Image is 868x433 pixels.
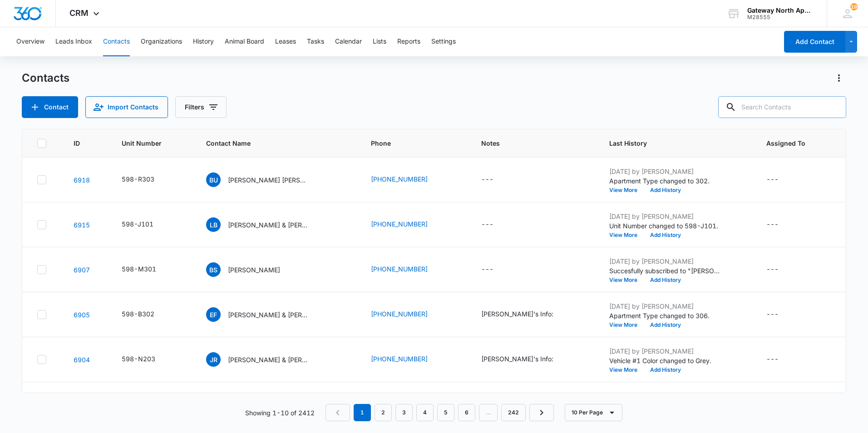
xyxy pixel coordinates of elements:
div: Assigned To - - Select to Edit Field [766,174,795,185]
div: Contact Name - Emma French & Fernando Duarte - Select to Edit Field [206,307,326,322]
div: Notes - Fernando's Info: - Select to Edit Field [481,309,570,320]
button: 10 Per Page [565,404,622,421]
div: Contact Name - Joel Robles III & Maria Martinez - Select to Edit Field [206,352,326,367]
a: Page 242 [501,404,526,421]
a: Navigate to contact details page for Emma French & Fernando Duarte [74,311,90,319]
div: account name [747,7,814,14]
div: Contact Name - Loni Baker & John Baker - Select to Edit Field [206,217,326,232]
span: Assigned To [766,138,818,148]
div: notifications count [850,3,858,10]
a: Next Page [529,404,554,421]
a: [PHONE_NUMBER] [371,264,428,274]
div: Unit Number - 598-B302 - Select to Edit Field [122,309,171,320]
div: --- [766,264,779,275]
div: 598-M301 [122,264,156,274]
div: Assigned To - - Select to Edit Field [766,219,795,230]
button: Add History [644,322,687,328]
div: Unit Number - 598-N203 - Select to Edit Field [122,354,172,365]
button: Filters [175,96,227,118]
button: View More [609,322,644,328]
p: [DATE] by [PERSON_NAME] [609,391,723,401]
em: 1 [354,404,371,421]
p: [PERSON_NAME] [228,265,280,275]
a: Page 3 [395,404,413,421]
div: Contact Name - Brandon Uriel Caballero Enriquez - Select to Edit Field [206,172,326,187]
a: Page 2 [375,404,392,421]
button: Leads Inbox [55,27,92,56]
button: Animal Board [225,27,264,56]
p: [DATE] by [PERSON_NAME] [609,256,723,266]
button: Settings [431,27,456,56]
div: 598-R303 [122,174,154,184]
div: [PERSON_NAME]'s Info: [481,309,553,319]
a: [PHONE_NUMBER] [371,309,428,319]
a: Navigate to contact details page for Brian Sanchez [74,266,90,274]
div: Phone - (303) 842-9753 - Select to Edit Field [371,219,444,230]
p: [DATE] by [PERSON_NAME] [609,301,723,311]
button: Add Contact [784,31,845,53]
p: Apartment Type changed to 306. [609,311,723,320]
a: Page 4 [416,404,434,421]
button: Reports [397,27,420,56]
div: --- [766,354,779,365]
span: LB [206,217,221,232]
nav: Pagination [325,404,554,421]
div: --- [766,219,779,230]
button: Add History [644,367,687,373]
div: 598-B302 [122,309,154,319]
button: Add History [644,187,687,193]
span: Contact Name [206,138,336,148]
div: Phone - (303) 776-0115 - Select to Edit Field [371,264,444,275]
div: --- [766,309,779,320]
div: Unit Number - 598-J101 - Select to Edit Field [122,219,170,230]
div: 598-N203 [122,354,155,364]
button: Tasks [307,27,324,56]
div: --- [766,174,779,185]
span: 19 [850,3,858,10]
a: Page 6 [458,404,475,421]
p: Vehicle #1 Color changed to Grey. [609,356,723,365]
p: [DATE] by [PERSON_NAME] [609,167,723,176]
button: Add History [644,277,687,283]
p: [PERSON_NAME] & [PERSON_NAME] [228,355,310,364]
div: Notes - Joel's Info: - Select to Edit Field [481,354,570,365]
button: Calendar [335,27,362,56]
button: Lists [373,27,386,56]
div: [PERSON_NAME]'s Info: [481,354,553,364]
div: --- [481,264,493,275]
div: Unit Number - 598-R303 - Select to Edit Field [122,174,171,185]
span: BU [206,172,221,187]
a: [PHONE_NUMBER] [371,174,428,184]
p: Succesfully subscribed to "[PERSON_NAME][GEOGRAPHIC_DATA]". [609,266,723,276]
div: Contact Name - Brian Sanchez - Select to Edit Field [206,262,296,277]
button: View More [609,277,644,283]
button: Contacts [103,27,130,56]
p: [DATE] by [PERSON_NAME] [609,212,723,221]
h1: Contacts [22,71,69,85]
span: Phone [371,138,446,148]
button: View More [609,232,644,238]
p: Apartment Type changed to 302. [609,176,723,186]
p: [DATE] by [PERSON_NAME] [609,346,723,356]
div: 598-J101 [122,219,153,229]
div: Phone - (970) 775-3516 - Select to Edit Field [371,354,444,365]
p: [PERSON_NAME] & [PERSON_NAME] [228,310,310,320]
a: Navigate to contact details page for Joel Robles III & Maria Martinez [74,356,90,364]
a: [PHONE_NUMBER] [371,219,428,229]
div: --- [481,174,493,185]
button: View More [609,187,644,193]
div: Phone - (970) 821-5725 - Select to Edit Field [371,309,444,320]
p: Showing 1-10 of 2412 [245,408,315,418]
p: [PERSON_NAME] & [PERSON_NAME] [228,220,310,230]
div: Assigned To - - Select to Edit Field [766,264,795,275]
button: Add Contact [22,96,78,118]
div: --- [481,219,493,230]
a: [PHONE_NUMBER] [371,354,428,364]
button: Add History [644,232,687,238]
button: Actions [832,71,846,85]
input: Search Contacts [718,96,846,118]
div: Unit Number - 598-M301 - Select to Edit Field [122,264,173,275]
span: Last History [609,138,731,148]
div: account id [747,14,814,20]
span: Notes [481,138,587,148]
